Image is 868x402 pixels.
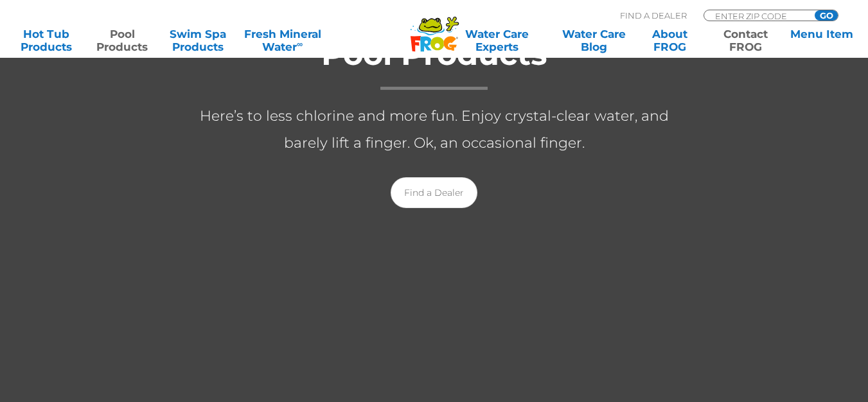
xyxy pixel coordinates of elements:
a: Fresh MineralWater∞ [240,28,324,53]
input: GO [815,10,838,21]
a: Find a Dealer [391,177,477,208]
a: Swim SpaProducts [164,28,232,53]
a: Water CareBlog [560,28,628,53]
p: Here’s to less chlorine and more fun. Enjoy crystal-clear water, and barely lift a finger. Ok, an... [177,103,691,157]
h1: Pool Products [177,37,691,90]
a: PoolProducts [89,28,156,53]
a: Hot TubProducts [13,28,80,53]
sup: ∞ [297,39,303,49]
p: Find A Dealer [620,10,687,21]
a: ContactFROG [712,28,779,53]
input: Zip Code Form [714,10,801,21]
a: Water CareExperts [443,28,552,53]
a: Menu Item [788,28,855,53]
a: AboutFROG [636,28,704,53]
